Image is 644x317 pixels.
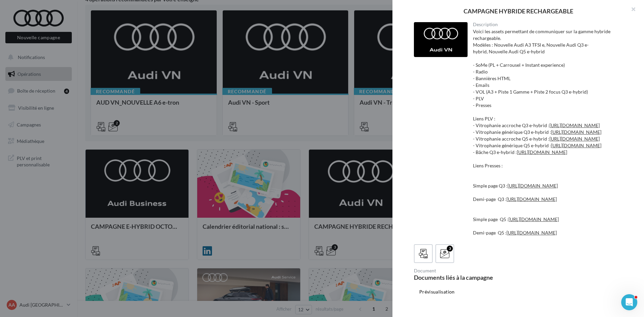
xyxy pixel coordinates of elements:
a: [URL][DOMAIN_NAME] [508,216,559,222]
a: [URL][DOMAIN_NAME] [517,149,567,155]
a: [URL][DOMAIN_NAME] [549,122,600,128]
a: [URL][DOMAIN_NAME] [506,196,557,202]
div: Voici les assets permettant de communiquer sur la gamme hybride rechargeable. Modèles : Nouvelle ... [473,28,623,236]
a: [URL][DOMAIN_NAME] [549,136,600,142]
div: Documents liés à la campagne [414,274,518,280]
div: Description [473,22,623,27]
a: [URL][DOMAIN_NAME] [551,129,601,135]
div: 3 [447,246,453,252]
a: [URL][DOMAIN_NAME] [551,143,601,148]
iframe: Intercom live chat [621,294,637,310]
a: [URL][DOMAIN_NAME] [507,183,558,189]
div: Document [414,268,518,273]
div: CAMPAGNE HYBRIDE RECHARGEABLE [403,8,633,14]
a: [URL][DOMAIN_NAME] [506,230,557,235]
